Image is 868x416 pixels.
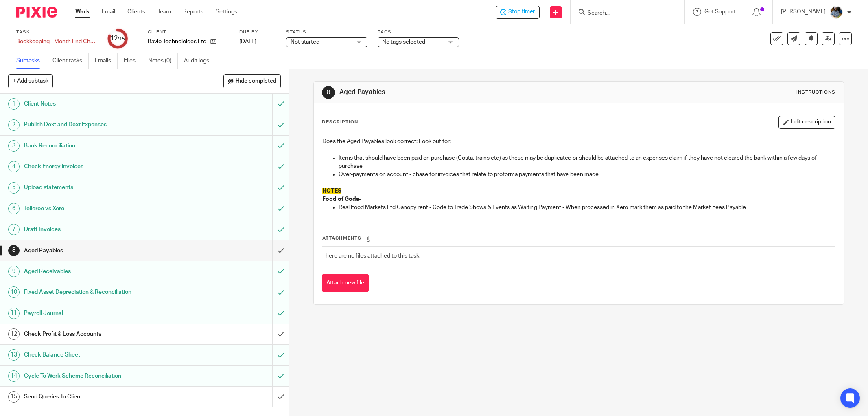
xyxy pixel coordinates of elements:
[16,53,46,69] a: Subtasks
[778,116,835,129] button: Edit description
[8,140,20,152] div: 3
[239,39,256,44] span: [DATE]
[378,29,459,35] label: Tags
[704,9,736,15] span: Get Support
[8,308,20,319] div: 11
[322,195,835,203] p: -
[322,253,420,259] span: There are no files attached to this task.
[236,78,276,85] span: Hide completed
[496,6,540,19] div: Ravio Technoloiges Ltd - Bookkeeping - Month End Checks
[124,53,142,69] a: Files
[16,7,57,18] img: Pixie
[587,10,660,17] input: Search
[322,86,335,99] div: 8
[118,37,125,41] small: /15
[8,119,20,131] div: 2
[8,182,20,194] div: 5
[8,286,20,298] div: 10
[322,188,341,194] span: NOTES
[24,349,184,361] h1: Check Balance Sheet
[339,203,835,211] p: Real Food Markets Ltd Canopy rent - Code to Trade Shows & Events as Waiting Payment - When proces...
[110,34,125,43] div: 12
[291,39,319,45] span: Not started
[239,29,276,35] label: Due by
[102,8,115,16] a: Email
[24,328,184,340] h1: Check Profit & Loss Accounts
[184,53,215,69] a: Audit logs
[148,53,178,69] a: Notes (0)
[8,349,20,361] div: 13
[8,266,20,277] div: 9
[382,39,425,45] span: No tags selected
[52,53,89,69] a: Client tasks
[8,224,20,235] div: 7
[781,8,826,16] p: [PERSON_NAME]
[8,203,20,214] div: 6
[24,223,184,236] h1: Draft Invoices
[16,29,98,35] label: Task
[286,29,367,35] label: Status
[8,161,20,172] div: 4
[75,8,90,16] a: Work
[16,37,98,46] div: Bookkeeping - Month End Checks
[24,119,184,131] h1: Publish Dext and Dext Expenses
[322,236,361,240] span: Attachments
[339,170,835,178] p: Over-payments on account - chase for invoices that relate to proforma payments that have been made
[24,140,184,152] h1: Bank Reconciliation
[24,181,184,194] h1: Upload statements
[223,74,281,88] button: Hide completed
[24,265,184,277] h1: Aged Receivables
[24,307,184,319] h1: Payroll Journal
[8,245,20,256] div: 8
[24,286,184,298] h1: Fixed Asset Depreciation & Reconciliation
[322,274,369,292] button: Attach new file
[183,8,203,16] a: Reports
[24,370,184,382] h1: Cycle To Work Scheme Reconciliation
[95,53,118,69] a: Emails
[796,89,835,96] div: Instructions
[322,196,359,202] strong: Food of Gods
[216,8,237,16] a: Settings
[8,74,53,88] button: + Add subtask
[830,6,843,19] img: Jaskaran%20Singh.jpeg
[127,8,145,16] a: Clients
[8,328,20,340] div: 12
[322,137,835,145] p: Does the Aged Payables look correct: Look out for:
[508,8,535,16] span: Stop timer
[157,8,171,16] a: Team
[8,370,20,382] div: 14
[339,154,835,171] p: Items that should have been paid on purchase (Costa, trains etc) as these may be duplicated or sh...
[8,391,20,403] div: 15
[322,119,358,125] p: Description
[148,37,206,46] p: Ravio Technoloiges Ltd
[339,88,596,97] h1: Aged Payables
[24,98,184,110] h1: Client Notes
[8,98,20,110] div: 1
[24,161,184,173] h1: Check Energy invoices
[24,202,184,215] h1: Telleroo vs Xero
[24,391,184,403] h1: Send Queries To Client
[148,29,229,35] label: Client
[24,244,184,257] h1: Aged Payables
